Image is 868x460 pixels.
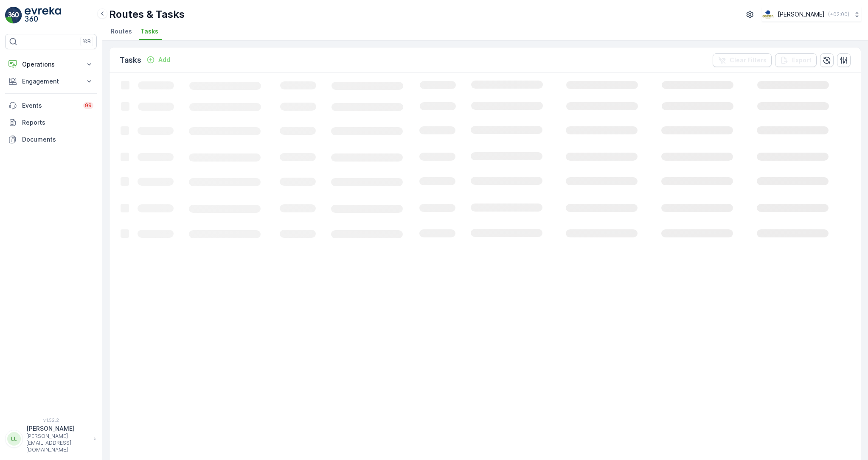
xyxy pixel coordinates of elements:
[25,7,61,24] img: logo_light-DOdMpM7g.png
[22,135,93,144] p: Documents
[26,424,89,433] p: [PERSON_NAME]
[5,418,97,423] span: v 1.52.2
[5,131,97,148] a: Documents
[778,10,825,19] p: [PERSON_NAME]
[5,56,97,73] button: Operations
[26,433,89,453] p: [PERSON_NAME][EMAIL_ADDRESS][DOMAIN_NAME]
[7,432,21,446] div: LL
[82,38,91,45] p: ⌘B
[158,56,170,64] p: Add
[713,53,772,67] button: Clear Filters
[85,102,92,109] p: 99
[5,114,97,131] a: Reports
[22,77,80,86] p: Engagement
[792,56,812,64] p: Export
[140,27,158,36] span: Tasks
[828,11,849,18] p: ( +02:00 )
[5,97,97,114] a: Events99
[762,7,861,22] button: [PERSON_NAME](+02:00)
[143,55,174,65] button: Add
[120,54,141,66] p: Tasks
[5,424,97,453] button: LL[PERSON_NAME][PERSON_NAME][EMAIL_ADDRESS][DOMAIN_NAME]
[775,53,817,67] button: Export
[762,10,774,19] img: basis-logo_rgb2x.png
[22,118,93,127] p: Reports
[22,101,78,110] p: Events
[22,60,80,69] p: Operations
[5,7,22,24] img: logo
[109,8,185,21] p: Routes & Tasks
[5,73,97,90] button: Engagement
[730,56,767,64] p: Clear Filters
[111,27,132,36] span: Routes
